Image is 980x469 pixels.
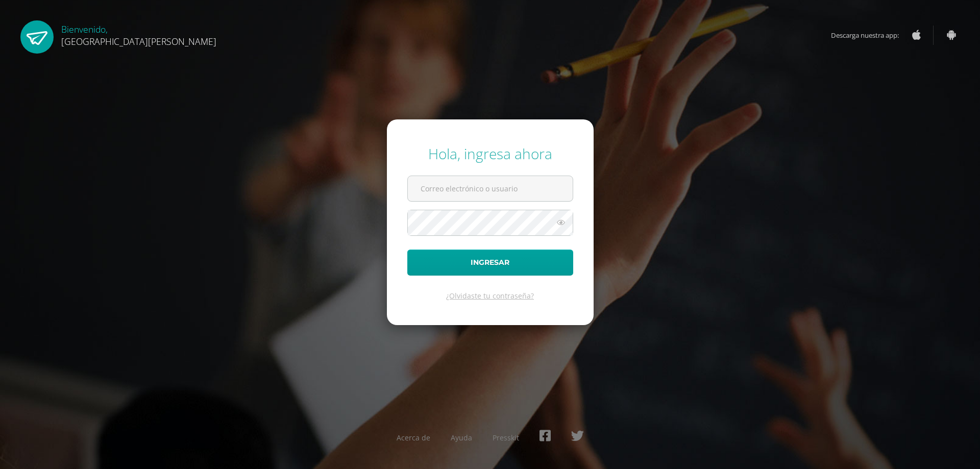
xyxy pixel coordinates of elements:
a: Presskit [493,433,519,442]
a: ¿Olvidaste tu contraseña? [446,291,534,301]
span: [GEOGRAPHIC_DATA][PERSON_NAME] [61,35,216,47]
a: Ayuda [451,433,472,442]
button: Ingresar [407,250,573,276]
input: Correo electrónico o usuario [408,176,573,201]
div: Hola, ingresa ahora [407,144,573,163]
span: Descarga nuestra app: [831,26,909,45]
div: Bienvenido, [61,20,216,47]
a: Acerca de [397,433,430,442]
